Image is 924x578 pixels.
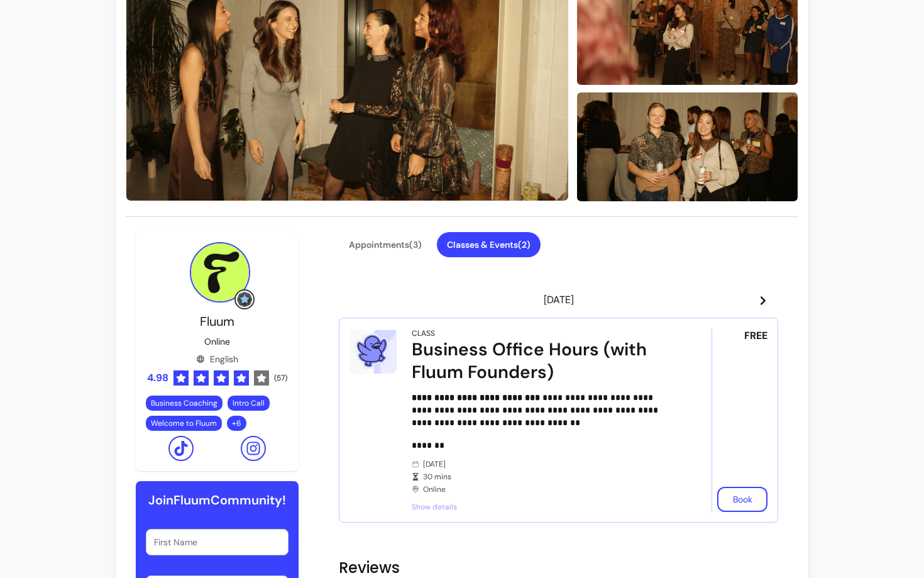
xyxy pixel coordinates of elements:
img: Grow [237,292,252,307]
button: Book [717,487,767,512]
span: Intro Call [233,398,265,408]
span: Fluum [200,313,234,330]
button: Appointments(3) [339,232,432,257]
img: image-2 [576,91,798,203]
span: FREE [744,328,767,343]
img: Provider image [190,242,250,303]
h2: Reviews [339,558,778,578]
p: Online [204,335,230,348]
span: Business Coaching [151,398,217,408]
span: 4.98 [147,370,168,386]
button: Classes & Events(2) [437,232,541,257]
h6: Join Fluum Community! [148,491,286,509]
header: [DATE] [339,287,778,313]
span: Welcome to Fluum [151,418,217,428]
span: ( 57 ) [274,373,287,383]
div: English [196,353,238,365]
div: Business Office Hours (with Fluum Founders) [412,338,676,384]
span: Show details [412,502,676,512]
div: [DATE] Online [412,459,676,494]
span: 30 mins [423,472,676,482]
input: First Name [154,536,281,548]
img: Business Office Hours (with Fluum Founders) [349,328,397,374]
div: Class [412,328,435,338]
span: + 6 [229,418,244,428]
